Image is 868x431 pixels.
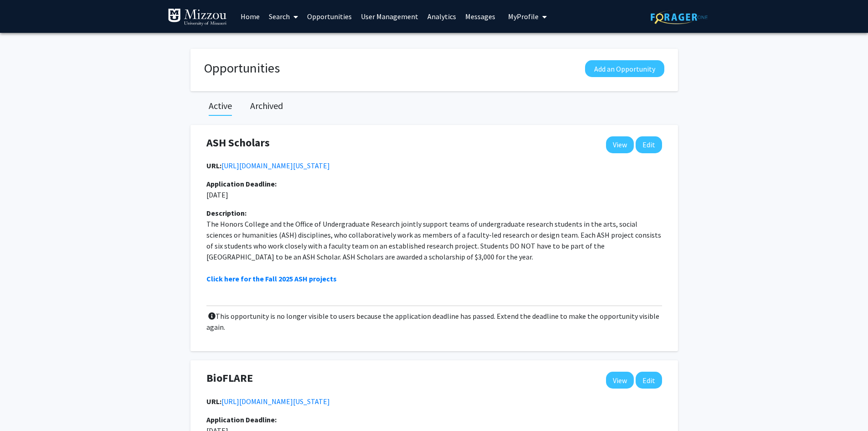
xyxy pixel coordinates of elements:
a: Home [236,0,264,32]
img: University of Missouri Logo [168,8,227,26]
b: Application Deadline: [206,179,277,188]
span: My Profile [508,12,539,21]
a: Opportunities [303,0,356,32]
button: Edit [636,136,662,153]
p: The Honors College and the Office of Undergraduate Research jointly support teams of undergraduat... [206,218,662,262]
a: Opens in a new tab [221,397,330,406]
h2: Archived [250,100,283,111]
a: User Management [356,0,423,32]
h1: Opportunities [204,60,280,76]
button: Add an Opportunity [585,60,664,77]
a: View [606,372,634,389]
div: Description: [206,208,662,218]
p: [DATE] [206,178,388,200]
b: URL: [206,161,221,170]
a: Search [264,0,303,32]
h4: BioFLARE [206,372,253,385]
p: This opportunity is no longer visible to users because the application deadline has passed. Exten... [206,311,662,332]
h4: ASH Scholars [206,136,270,150]
a: View [606,136,634,153]
b: URL: [206,397,221,406]
h2: Active [209,100,232,111]
a: Opens in a new tab [221,161,330,170]
button: Edit [636,372,662,389]
iframe: Chat [7,390,39,424]
a: Messages [461,0,500,32]
img: ForagerOne Logo [651,10,708,24]
b: Application Deadline: [206,415,277,424]
a: Analytics [423,0,461,32]
a: Click here for the Fall 2025 ASH projects [206,274,337,283]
